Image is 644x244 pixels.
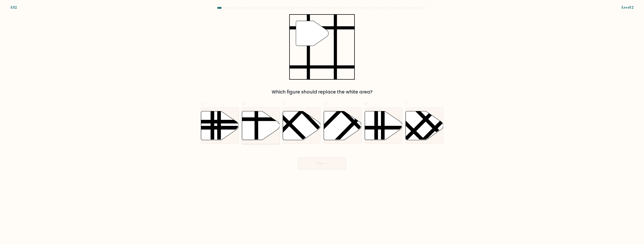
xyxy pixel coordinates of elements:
button: Next [298,157,346,169]
span: c. [282,100,287,107]
div: Which figure should replace the white area? [203,89,441,95]
g: " [296,21,329,46]
span: f. [405,100,408,107]
span: d. [323,100,328,107]
span: a. [201,100,205,107]
span: e. [364,100,369,107]
div: 1:12 [10,4,17,10]
span: b. [242,100,246,107]
div: Level 2 [622,4,634,10]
